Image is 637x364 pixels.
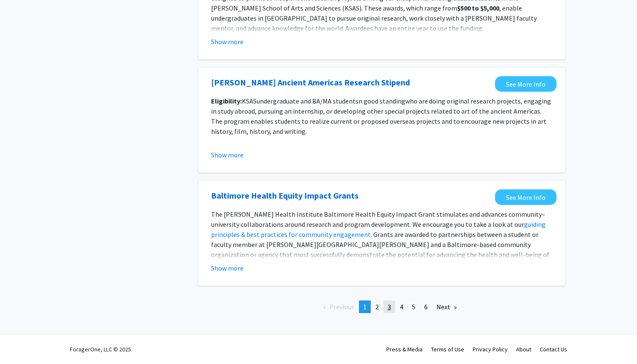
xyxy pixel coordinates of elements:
[386,345,423,353] a: Press & Media
[400,303,403,311] span: 4
[495,189,557,205] a: Opens in a new tab
[70,335,131,364] div: ForagerOne, LLC © 2025
[211,189,359,202] a: Opens in a new tab
[211,263,244,273] button: Show more
[431,345,464,353] a: Terms of Use
[329,303,354,311] span: Previous
[211,37,244,47] button: Show more
[473,345,508,353] a: Privacy Policy
[198,300,565,313] ul: Pagination
[211,97,242,105] strong: Eligibility:
[457,4,499,12] strong: $500 to $5,000
[432,300,461,313] a: Next page
[516,345,531,353] a: About
[257,97,359,105] span: undergraduate and BA/MA students
[211,230,549,269] span: . Grants are awarded to partnerships between a student or faculty member at [PERSON_NAME][GEOGRAP...
[211,96,552,136] p: KSAS n good standing
[211,76,410,89] a: Opens in a new tab
[412,303,415,311] span: 5
[424,303,428,311] span: 6
[375,303,379,311] span: 2
[540,345,567,353] a: Contact Us
[211,150,244,160] button: Show more
[495,76,557,92] a: Opens in a new tab
[6,326,36,358] iframe: Chat
[211,210,545,228] span: The [PERSON_NAME] Health Institute Baltimore Health Equity Impact Grant stimulates and advances c...
[363,303,367,311] span: 1
[388,303,391,311] span: 3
